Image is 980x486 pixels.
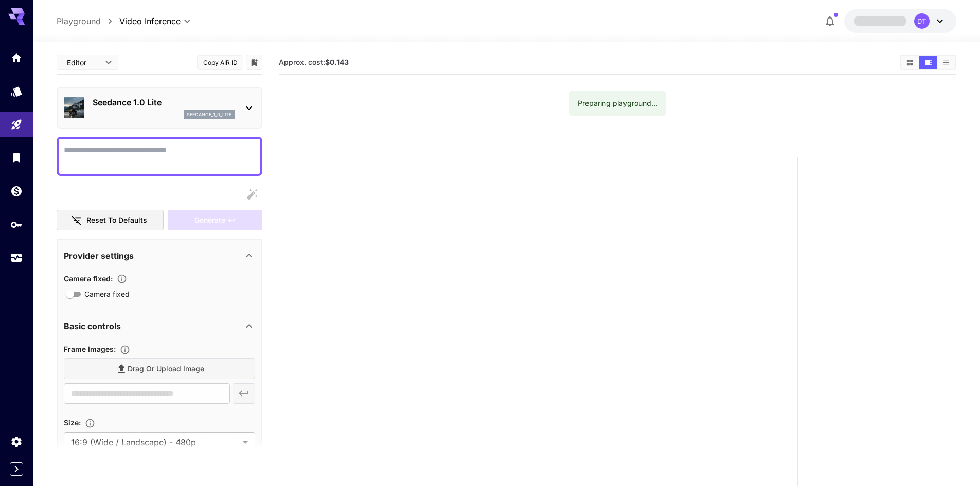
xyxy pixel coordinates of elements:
button: Show media in list view [937,56,955,69]
span: Camera fixed : [64,274,113,283]
b: $0.143 [325,58,349,66]
div: API Keys [10,218,23,231]
a: Playground [57,15,101,27]
div: Playground [10,118,23,131]
span: Size : [64,418,81,427]
button: Reset to defaults [57,210,164,231]
span: Camera fixed [84,289,130,299]
div: Preparing playground... [578,94,657,113]
div: Models [10,85,23,98]
button: Expand sidebar [10,462,23,476]
p: Basic controls [64,320,121,332]
div: Provider settings [64,243,255,268]
div: Usage [10,251,23,264]
div: Home [10,51,23,64]
div: Library [10,151,23,164]
nav: breadcrumb [57,15,119,27]
div: Settings [10,435,23,448]
span: Approx. cost: [279,58,349,66]
button: Copy AIR ID [197,55,243,70]
button: Show media in grid view [901,56,919,69]
span: Editor [67,57,99,68]
span: Video Inference [119,15,181,27]
div: Wallet [10,185,23,197]
button: Upload frame images. [116,345,134,355]
button: Add to library [250,56,259,68]
div: Show media in grid viewShow media in video viewShow media in list view [900,55,956,70]
div: Basic controls [64,314,255,338]
div: DT [914,13,930,29]
button: Show media in video view [919,56,937,69]
p: Seedance 1.0 Lite [93,96,235,109]
p: seedance_1_0_lite [187,111,231,118]
span: 16:9 (Wide / Landscape) - 480p [71,436,239,448]
p: Provider settings [64,249,134,262]
span: Frame Images : [64,345,116,353]
button: DT [844,9,956,33]
div: Seedance 1.0 Liteseedance_1_0_lite [64,92,255,123]
button: Adjust the dimensions of the generated image by specifying its width and height in pixels, or sel... [81,418,99,428]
